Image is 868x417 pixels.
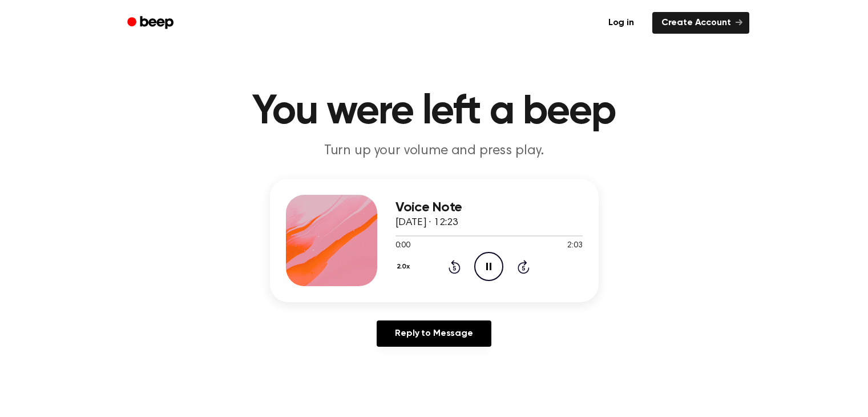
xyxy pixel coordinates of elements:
a: Reply to Message [377,320,491,347]
span: [DATE] · 12:23 [395,218,458,228]
h3: Voice Note [395,200,583,215]
span: 2:03 [567,240,582,252]
button: 2.0x [395,257,414,276]
span: 0:00 [395,240,410,252]
a: Beep [119,12,184,34]
a: Create Account [652,12,749,34]
p: Turn up your volume and press play. [215,142,653,161]
h1: You were left a beep [142,91,726,133]
a: Log in [597,10,645,36]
